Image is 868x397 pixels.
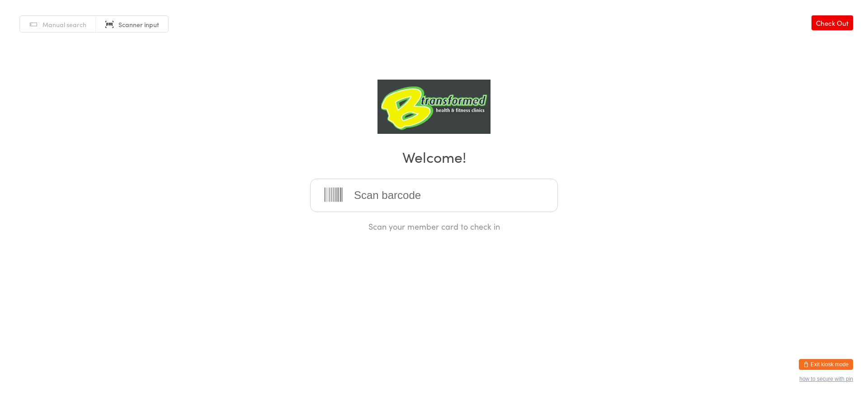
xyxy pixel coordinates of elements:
[310,179,558,212] input: Scan barcode
[811,15,853,30] a: Check Out
[9,147,859,167] h2: Welcome!
[799,359,853,370] button: Exit kiosk mode
[377,80,491,134] img: B Transformed Gym
[310,221,558,232] div: Scan your member card to check in
[118,20,159,29] span: Scanner input
[799,376,853,382] button: how to secure with pin
[42,20,86,29] span: Manual search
